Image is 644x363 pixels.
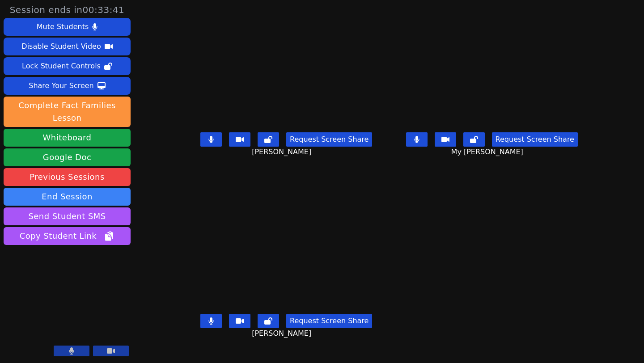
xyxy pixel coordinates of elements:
button: Request Screen Share [492,132,578,147]
button: Send Student SMS [4,207,131,225]
button: Lock Student Controls [4,57,131,75]
span: My [PERSON_NAME] [451,147,525,157]
span: Copy Student Link [20,230,114,242]
div: Mute Students [37,20,89,34]
span: [PERSON_NAME] [252,328,314,339]
button: Mute Students [4,18,131,36]
a: Previous Sessions [4,168,131,186]
button: Complete Fact Families Lesson [4,97,131,127]
button: Request Screen Share [286,314,372,328]
button: Share Your Screen [4,77,131,95]
button: Request Screen Share [286,132,372,147]
button: Whiteboard [4,129,131,147]
div: Lock Student Controls [22,59,101,73]
button: Disable Student Video [4,38,131,55]
button: Copy Student Link [4,227,131,245]
div: Share Your Screen [29,79,94,93]
div: Disable Student Video [21,39,101,54]
span: [PERSON_NAME] [252,147,314,157]
a: Google Doc [4,148,131,166]
time: 00:33:41 [83,4,125,15]
span: Session ends in [10,4,125,16]
button: End Session [4,188,131,206]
